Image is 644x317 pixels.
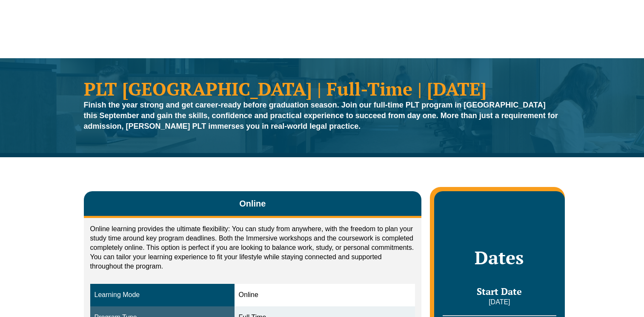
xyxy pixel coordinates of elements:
span: Start Date [477,285,522,297]
div: Learning Mode [94,290,230,300]
span: Online [239,198,266,209]
div: Online [239,290,411,300]
h2: Dates [443,247,556,268]
strong: Finish the year strong and get career-ready before graduation season. Join our full-time PLT prog... [84,101,558,130]
p: [DATE] [443,297,556,307]
h1: PLT [GEOGRAPHIC_DATA] | Full-Time | [DATE] [84,79,561,98]
p: Online learning provides the ultimate flexibility: You can study from anywhere, with the freedom ... [90,224,415,271]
